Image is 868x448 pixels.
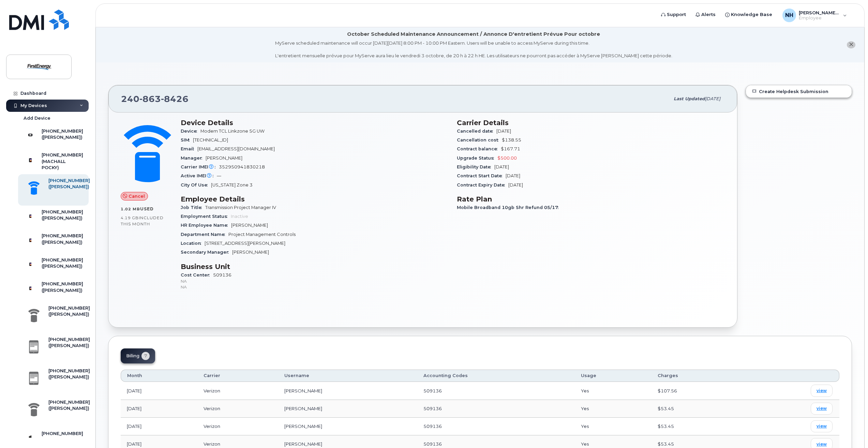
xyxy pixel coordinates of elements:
th: Accounting Codes [417,370,575,382]
span: 509136 [423,388,442,393]
span: 509136 [181,272,449,290]
span: Contract balance [457,146,501,151]
span: [DATE] [494,164,509,169]
span: Project Management Controls [228,232,296,237]
td: Verizon [197,400,278,418]
div: October Scheduled Maintenance Announcement / Annonce D'entretient Prévue Pour octobre [347,31,600,38]
span: view [817,405,827,412]
span: used [140,206,154,211]
span: view [817,441,827,447]
td: Verizon [197,382,278,400]
div: $107.56 [658,388,736,394]
span: [PERSON_NAME] [231,223,268,228]
p: NA [181,278,449,284]
td: [DATE] [121,400,197,418]
span: Department Name [181,232,228,237]
h3: Device Details [181,119,449,127]
span: $500.00 [497,155,517,161]
a: Create Helpdesk Submission [746,85,852,98]
th: Usage [575,370,652,382]
span: Inactive [231,214,248,219]
span: Secondary Manager [181,250,232,255]
span: Cancelled date [457,129,496,134]
th: Charges [652,370,743,382]
span: [PERSON_NAME] [232,250,269,255]
div: $53.45 [658,405,736,412]
span: [TECHNICAL_ID] [193,137,228,143]
td: Verizon [197,418,278,435]
span: [DATE] [705,96,720,101]
a: view [811,385,833,397]
span: Cancellation cost [457,137,502,143]
span: 509136 [423,441,442,447]
span: Transmission Project Manager IV [205,205,276,210]
span: City Of Use [181,182,211,188]
span: — [217,173,221,178]
span: 240 [121,94,189,104]
span: Location [181,241,205,246]
div: MyServe scheduled maintenance will occur [DATE][DATE] 8:00 PM - 10:00 PM Eastern. Users will be u... [275,40,672,59]
span: [US_STATE] Zone 3 [211,182,253,188]
span: Last updated [674,96,705,101]
span: 863 [139,94,161,104]
button: close notification [847,41,855,48]
th: Month [121,370,197,382]
iframe: Messenger Launcher [838,418,863,443]
td: [DATE] [121,382,197,400]
span: [PERSON_NAME] [206,155,242,161]
span: Email [181,146,197,151]
span: Contract Expiry Date [457,182,508,188]
h3: Carrier Details [457,119,725,127]
h3: Employee Details [181,195,449,203]
h3: Rate Plan [457,195,725,203]
span: Mobile Broadband 10gb Shr Refund 05/17 [457,205,562,210]
span: 1.02 MB [121,207,140,211]
span: Job Title [181,205,205,210]
span: view [817,388,827,394]
td: [PERSON_NAME] [278,418,418,435]
a: view [811,420,833,432]
span: Eligibility Date [457,164,494,169]
span: 8426 [161,94,189,104]
div: $53.45 [658,423,736,430]
span: Active IMEI [181,173,217,178]
span: [DATE] [508,182,523,188]
span: Manager [181,155,206,161]
td: [DATE] [121,418,197,435]
span: view [817,423,827,429]
span: [DATE] [496,129,511,134]
th: Carrier [197,370,278,382]
a: view [811,403,833,415]
span: [STREET_ADDRESS][PERSON_NAME] [205,241,285,246]
span: Upgrade Status [457,155,497,161]
p: NA [181,284,449,290]
span: [EMAIL_ADDRESS][DOMAIN_NAME] [197,146,275,151]
span: 509136 [423,406,442,411]
th: Username [278,370,418,382]
h3: Business Unit [181,263,449,271]
td: Yes [575,382,652,400]
span: Cost Center [181,272,213,278]
td: Yes [575,418,652,435]
span: Modem TCL Linkzone 5G UW [200,129,265,134]
span: $138.55 [502,137,521,143]
span: 509136 [423,423,442,429]
div: $53.45 [658,441,736,447]
span: [DATE] [506,173,520,178]
span: HR Employee Name [181,223,231,228]
span: SIM [181,137,193,143]
span: $167.71 [501,146,520,151]
span: 352950941830218 [219,164,265,169]
span: Carrier IMEI [181,164,219,169]
span: 4.19 GB [121,215,139,220]
td: Yes [575,400,652,418]
td: [PERSON_NAME] [278,382,418,400]
span: Device [181,129,200,134]
span: Cancel [129,193,145,199]
span: Employment Status [181,214,231,219]
span: Contract Start Date [457,173,506,178]
span: included this month [121,215,164,226]
td: [PERSON_NAME] [278,400,418,418]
